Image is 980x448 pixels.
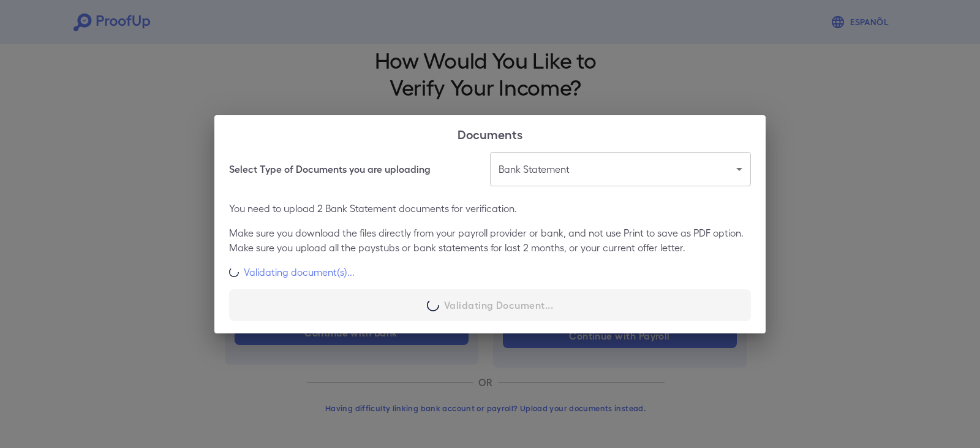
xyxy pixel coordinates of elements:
div: Bank Statement [490,152,751,186]
p: You need to upload 2 Bank Statement documents for verification. [229,201,751,216]
h6: Select Type of Documents you are uploading [229,162,431,177]
p: Validating document(s)... [244,265,355,279]
h2: Documents [214,115,766,152]
p: Make sure you download the files directly from your payroll provider or bank, and not use Print t... [229,226,751,255]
